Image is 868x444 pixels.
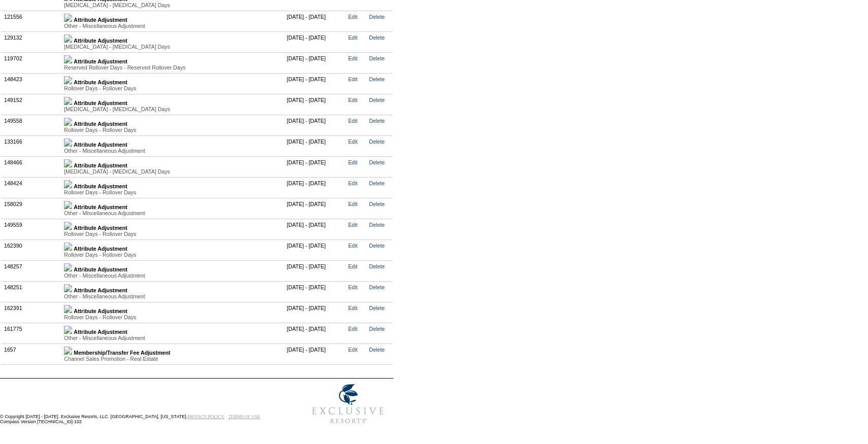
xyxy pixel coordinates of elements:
div: Reserved Rollover Days - Reserved Rollover Days [64,64,281,71]
img: b_plus.gif [64,305,72,313]
td: [DATE] - [DATE] [284,260,346,281]
b: Attribute Adjustment [74,100,127,106]
td: 149152 [2,94,61,115]
a: Edit [348,97,357,103]
img: b_plus.gif [64,180,72,188]
a: Edit [348,305,357,311]
img: b_plus.gif [64,14,72,22]
td: [DATE] - [DATE] [284,344,346,364]
a: Edit [348,139,357,145]
a: Delete [369,326,385,332]
a: Edit [348,201,357,207]
img: b_plus.gif [64,139,72,147]
a: TERMS OF USE [228,414,260,419]
td: [DATE] - [DATE] [284,94,346,115]
a: Delete [369,243,385,249]
div: [MEDICAL_DATA] - [MEDICAL_DATA] Days [64,106,281,112]
a: Edit [348,284,357,290]
td: [DATE] - [DATE] [284,11,346,31]
a: Edit [348,35,357,41]
td: [DATE] - [DATE] [284,156,346,177]
a: Edit [348,180,357,186]
td: 162391 [2,302,61,323]
b: Attribute Adjustment [74,266,127,272]
a: Edit [348,243,357,249]
td: 119702 [2,52,61,73]
td: 149559 [2,219,61,240]
a: Delete [369,97,385,103]
td: [DATE] - [DATE] [284,198,346,219]
div: Other - Miscellaneous Adjustment [64,335,281,341]
a: Edit [348,347,357,353]
a: Edit [348,55,357,61]
b: Attribute Adjustment [74,329,127,335]
a: Delete [369,14,385,20]
a: Delete [369,118,385,124]
div: Other - Miscellaneous Adjustment [64,148,281,154]
a: Edit [348,118,357,124]
b: Attribute Adjustment [74,162,127,168]
div: Other - Miscellaneous Adjustment [64,23,281,29]
img: b_plus.gif [64,284,72,292]
img: b_plus.gif [64,263,72,271]
td: [DATE] - [DATE] [284,177,346,198]
a: Edit [348,326,357,332]
img: b_plus.gif [64,243,72,251]
td: 158029 [2,198,61,219]
a: Delete [369,201,385,207]
td: [DATE] - [DATE] [284,219,346,240]
div: Other - Miscellaneous Adjustment [64,272,281,279]
td: 121556 [2,11,61,31]
b: Attribute Adjustment [74,225,127,231]
a: Delete [369,180,385,186]
a: Delete [369,76,385,82]
img: b_plus.gif [64,201,72,209]
img: b_plus.gif [64,118,72,126]
a: Edit [348,76,357,82]
div: Rollover Days - Rollover Days [64,314,281,320]
td: 148257 [2,260,61,281]
div: [MEDICAL_DATA] - [MEDICAL_DATA] Days [64,168,281,175]
div: Rollover Days - Rollover Days [64,127,281,133]
td: 148251 [2,281,61,302]
a: Edit [348,263,357,269]
div: [MEDICAL_DATA] - [MEDICAL_DATA] Days [64,44,281,50]
a: Delete [369,222,385,228]
img: b_plus.gif [64,347,72,355]
td: 129132 [2,31,61,52]
td: 149558 [2,115,61,135]
td: [DATE] - [DATE] [284,135,346,156]
td: 133166 [2,135,61,156]
b: Attribute Adjustment [74,58,127,64]
img: Exclusive Resorts [303,379,393,429]
a: Delete [369,284,385,290]
a: Delete [369,159,385,165]
td: [DATE] - [DATE] [284,73,346,94]
td: 148424 [2,177,61,198]
td: [DATE] - [DATE] [284,31,346,52]
td: [DATE] - [DATE] [284,115,346,135]
a: Delete [369,305,385,311]
a: Delete [369,139,385,145]
td: [DATE] - [DATE] [284,302,346,323]
div: Rollover Days - Rollover Days [64,85,281,91]
b: Attribute Adjustment [74,246,127,252]
div: Rollover Days - Rollover Days [64,231,281,237]
b: Membership/Transfer Fee Adjustment [74,350,170,356]
td: 148423 [2,73,61,94]
div: Rollover Days - Rollover Days [64,252,281,258]
img: b_plus.gif [64,76,72,84]
a: Edit [348,159,357,165]
img: b_plus.gif [64,222,72,230]
b: Attribute Adjustment [74,17,127,23]
a: Edit [348,14,357,20]
img: b_plus.gif [64,35,72,43]
img: b_plus.gif [64,55,72,63]
b: Attribute Adjustment [74,38,127,44]
b: Attribute Adjustment [74,287,127,293]
img: b_plus.gif [64,97,72,105]
img: b_plus.gif [64,326,72,334]
a: Delete [369,55,385,61]
b: Attribute Adjustment [74,308,127,314]
div: Rollover Days - Rollover Days [64,189,281,195]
